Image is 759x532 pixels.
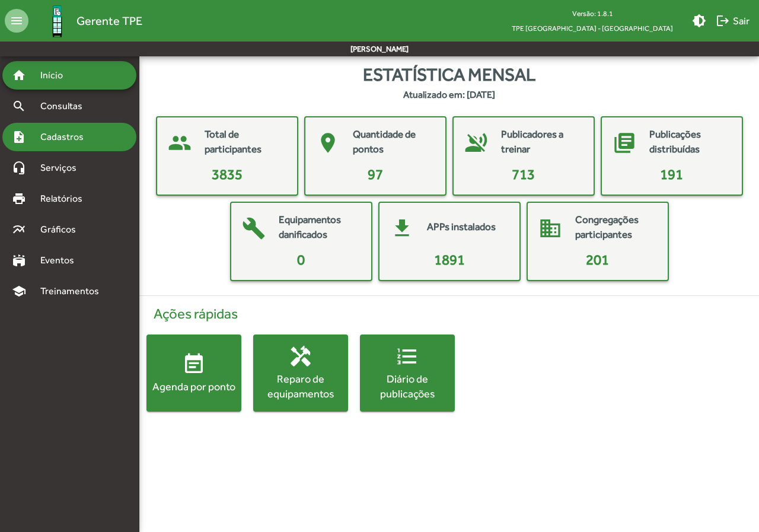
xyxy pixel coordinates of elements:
[33,99,98,113] span: Consultas
[205,127,285,157] mat-card-title: Total de participantes
[368,166,383,182] span: 97
[38,2,76,40] img: Logo
[12,68,26,82] mat-icon: home
[12,222,26,237] mat-icon: multiline_chart
[360,335,455,412] button: Diário de publicações
[182,352,206,376] mat-icon: event_note
[33,68,80,82] span: Início
[279,212,359,243] mat-card-title: Equipamentos danificados
[28,2,142,40] a: Gerente TPE
[33,284,113,298] span: Treinamentos
[212,166,243,182] span: 3835
[12,161,26,175] mat-icon: headset_mic
[236,211,272,246] mat-icon: build
[253,371,348,401] div: Reparo de equipamentos
[660,166,683,182] span: 191
[12,99,26,113] mat-icon: search
[146,335,241,412] button: Agenda por ponto
[12,284,26,298] mat-icon: school
[33,222,92,237] span: Gráficos
[146,379,241,394] div: Agenda por ponto
[310,125,346,161] mat-icon: place
[353,127,433,157] mat-card-title: Quantidade de pontos
[12,192,26,206] mat-icon: print
[501,127,582,157] mat-card-title: Publicadores a treinar
[716,10,750,31] span: Sair
[33,161,93,175] span: Serviços
[434,251,465,267] span: 1891
[5,9,28,33] mat-icon: menu
[427,219,496,235] mat-card-title: APPs instalados
[33,253,90,267] span: Eventos
[33,192,98,206] span: Relatórios
[396,345,419,368] mat-icon: format_list_numbered
[575,212,656,243] mat-card-title: Congregações participantes
[512,166,535,182] span: 713
[384,211,420,246] mat-icon: get_app
[33,130,99,144] span: Cadastros
[12,253,26,267] mat-icon: stadium
[607,125,642,161] mat-icon: library_books
[253,335,348,412] button: Reparo de equipamentos
[458,125,494,161] mat-icon: voice_over_off
[12,130,26,144] mat-icon: note_add
[586,251,609,267] span: 201
[692,14,706,28] mat-icon: brightness_medium
[502,21,683,36] span: TPE [GEOGRAPHIC_DATA] - [GEOGRAPHIC_DATA]
[297,251,305,267] span: 0
[289,345,312,368] mat-icon: handyman
[532,211,568,246] mat-icon: domain
[649,127,730,157] mat-card-title: Publicações distribuídas
[162,125,197,161] mat-icon: people
[76,11,142,30] span: Gerente TPE
[403,88,495,102] strong: Atualizado em: [DATE]
[146,305,752,323] h4: Ações rápidas
[716,14,730,28] mat-icon: logout
[360,371,455,401] div: Diário de publicações
[502,6,683,21] div: Versão: 1.8.1
[711,10,754,31] button: Sair
[363,61,535,88] span: Estatística mensal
